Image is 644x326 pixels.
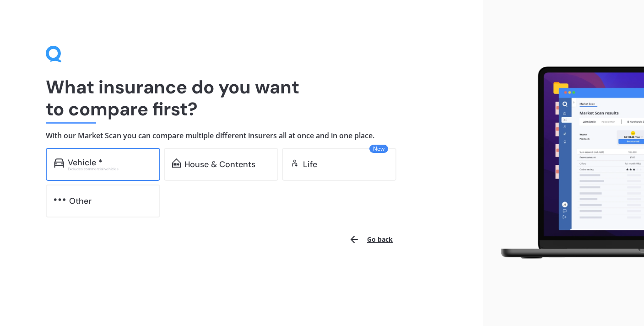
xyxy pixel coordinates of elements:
[68,158,103,167] div: Vehicle *
[69,196,92,206] div: Other
[46,131,437,141] h4: With our Market Scan you can compare multiple different insurers all at once and in one place.
[303,160,317,169] div: Life
[54,158,64,168] img: car.f15378c7a67c060ca3f3.svg
[369,145,388,153] span: New
[343,228,398,250] button: Go back
[184,160,255,169] div: House & Contents
[172,158,181,168] img: home-and-contents.b802091223b8502ef2dd.svg
[54,195,65,204] img: other.81dba5aafe580aa69f38.svg
[68,167,152,171] div: Excludes commercial vehicles
[290,158,299,168] img: life.f720d6a2d7cdcd3ad642.svg
[46,76,437,120] h1: What insurance do you want to compare first?
[490,62,644,264] img: laptop.webp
